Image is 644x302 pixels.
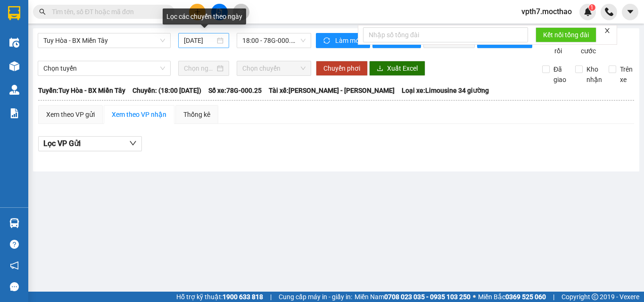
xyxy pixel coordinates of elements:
strong: 1900 633 818 [223,293,263,301]
div: Xem theo VP gửi [46,109,95,120]
img: warehouse-icon [9,85,19,95]
img: warehouse-icon [9,38,19,48]
div: Xem theo VP nhận [112,109,166,120]
button: file-add [211,4,228,20]
span: close [604,27,611,34]
img: warehouse-icon [9,218,19,228]
img: phone-icon [605,8,613,16]
span: message [10,282,19,291]
span: question-circle [10,240,19,249]
span: Số xe: 78G-000.25 [208,85,262,96]
button: plus [189,4,206,20]
span: | [553,292,554,302]
span: Lọc VP Gửi [43,138,81,149]
img: icon-new-feature [584,8,592,16]
span: Kho nhận [583,64,606,85]
input: 11/09/2025 [184,35,215,46]
span: notification [10,261,19,270]
span: 18:00 - 78G-000.25 [242,33,305,48]
button: Kết nối tổng đài [536,27,596,42]
input: Nhập số tổng đài [363,27,528,42]
strong: 0369 525 060 [505,293,546,301]
span: Làm mới [335,35,363,46]
b: Tuyến: Tuy Hòa - BX Miền Tây [38,87,125,94]
div: Lọc các chuyến theo ngày [163,8,246,24]
span: Loại xe: Limousine 34 giường [402,85,489,96]
button: caret-down [622,4,638,20]
span: Tài xế: [PERSON_NAME] - [PERSON_NAME] [269,85,395,96]
span: Chuyến: (18:00 [DATE]) [132,85,201,96]
span: ⚪️ [473,295,476,299]
span: 1 [590,4,594,11]
span: Kết nối tổng đài [543,30,589,40]
span: Chọn chuyến [242,61,305,75]
sup: 1 [589,4,595,11]
span: caret-down [626,8,635,16]
span: Đã giao [550,64,570,85]
img: warehouse-icon [9,61,19,71]
span: sync [323,37,331,45]
span: Cung cấp máy in - giấy in: [279,292,352,302]
span: copyright [592,294,598,300]
button: Chuyển phơi [316,61,368,76]
input: Tìm tên, số ĐT hoặc mã đơn [52,7,163,17]
button: syncLàm mới [316,33,370,48]
span: Tuy Hòa - BX Miền Tây [43,33,165,48]
span: Miền Bắc [478,292,546,302]
span: down [129,139,137,147]
button: Lọc VP Gửi [38,136,142,151]
span: Miền Nam [355,292,471,302]
div: Thống kê [183,109,210,120]
button: aim [233,4,249,20]
img: solution-icon [9,108,19,118]
button: downloadXuất Excel [369,61,425,76]
span: Trên xe [616,64,636,85]
span: | [270,292,272,302]
span: Hỗ trợ kỹ thuật: [176,292,263,302]
input: Chọn ngày [184,63,215,73]
img: logo-vxr [8,6,20,20]
strong: 0708 023 035 - 0935 103 250 [384,293,471,301]
span: vpth7.mocthao [514,6,579,17]
span: search [39,8,46,15]
span: Chọn tuyến [43,61,165,75]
